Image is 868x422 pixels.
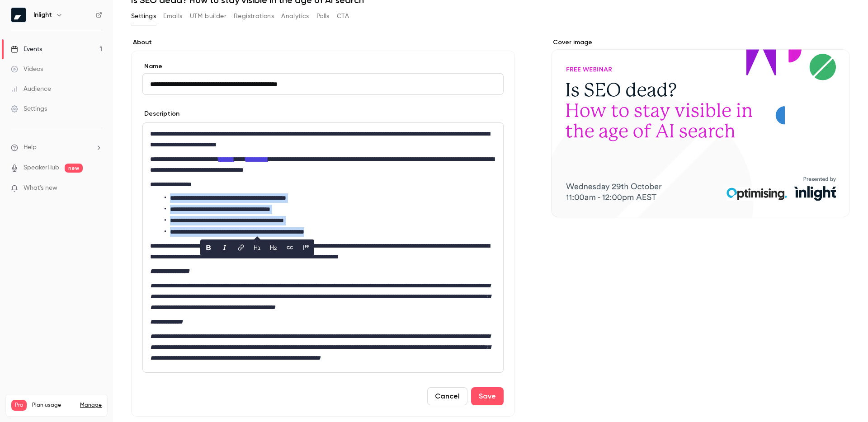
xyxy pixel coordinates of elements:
button: Cancel [427,387,467,405]
button: Polls [316,9,330,23]
button: italic [217,240,232,255]
a: SpeakerHub [24,163,59,173]
label: Name [142,62,504,71]
button: bold [201,240,216,255]
button: Settings [131,9,156,23]
h6: Inlight [33,10,52,19]
li: help-dropdown-opener [11,143,102,152]
button: CTA [337,9,349,23]
div: Videos [11,65,43,74]
span: Plan usage [32,402,75,409]
button: link [234,240,248,255]
section: Cover image [551,38,850,217]
button: blockquote [299,240,313,255]
span: Pro [11,400,27,411]
label: About [131,38,515,47]
label: Cover image [551,38,850,47]
button: Registrations [234,9,274,23]
section: description [142,122,504,373]
button: Analytics [281,9,309,23]
div: editor [143,123,503,372]
label: Description [142,109,179,118]
button: Save [471,387,504,405]
img: Inlight [11,8,26,22]
div: Audience [11,84,51,94]
div: Settings [11,104,47,113]
span: new [65,164,83,173]
div: Events [11,45,42,54]
span: Help [24,143,37,152]
span: What's new [24,183,57,193]
button: UTM builder [190,9,226,23]
a: Manage [80,402,102,409]
button: Emails [163,9,182,23]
